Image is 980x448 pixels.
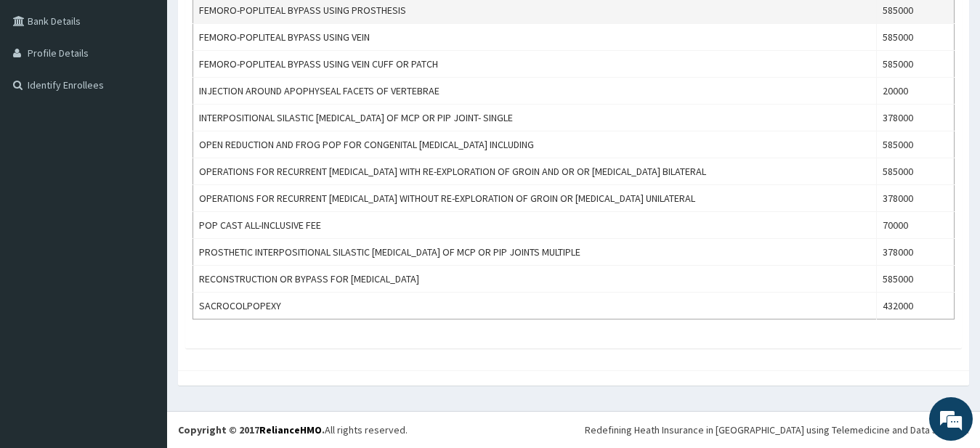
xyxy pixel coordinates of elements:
td: 585000 [877,158,955,185]
td: INTERPOSITIONAL SILASTIC [MEDICAL_DATA] OF MCP OR PIP JOINT- SINGLE [193,105,877,131]
td: 378000 [877,185,955,212]
td: OPERATIONS FOR RECURRENT [MEDICAL_DATA] WITH RE-EXPLORATION OF GROIN AND OR OR [MEDICAL_DATA] BIL... [193,158,877,185]
td: 432000 [877,293,955,319]
td: OPERATIONS FOR RECURRENT [MEDICAL_DATA] WITHOUT RE-EXPLORATION OF GROIN OR [MEDICAL_DATA] UNILATERAL [193,185,877,212]
td: 378000 [877,239,955,266]
td: FEMORO-POPLITEAL BYPASS USING VEIN CUFF OR PATCH [193,51,877,78]
td: POP CAST ALL-INCLUSIVE FEE [193,212,877,239]
td: RECONSTRUCTION OR BYPASS FOR [MEDICAL_DATA] [193,266,877,293]
footer: All rights reserved. [167,411,980,448]
td: SACROCOLPOPEXY [193,293,877,319]
td: FEMORO-POPLITEAL BYPASS USING VEIN [193,24,877,51]
td: 20000 [877,78,955,105]
td: 585000 [877,24,955,51]
td: 70000 [877,212,955,239]
div: Chat with us now [76,81,244,100]
span: We're online! [84,132,201,279]
textarea: Type your message and hit 'Enter' [7,296,277,346]
strong: Copyright © 2017 . [178,423,325,436]
td: OPEN REDUCTION AND FROG POP FOR CONGENITAL [MEDICAL_DATA] INCLUDING [193,131,877,158]
td: 378000 [877,105,955,131]
td: 585000 [877,51,955,78]
td: 585000 [877,131,955,158]
td: 585000 [877,266,955,293]
div: Redefining Heath Insurance in [GEOGRAPHIC_DATA] using Telemedicine and Data Science! [585,423,969,437]
td: PROSTHETIC INTERPOSITIONAL SILASTIC [MEDICAL_DATA] OF MCP OR PIP JOINTS MULTIPLE [193,239,877,266]
a: RelianceHMO [259,423,322,436]
img: d_794563401_company_1708531726252_794563401 [27,73,59,109]
div: Minimize live chat window [238,7,273,42]
td: INJECTION AROUND APOPHYSEAL FACETS OF VERTEBRAE [193,78,877,105]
